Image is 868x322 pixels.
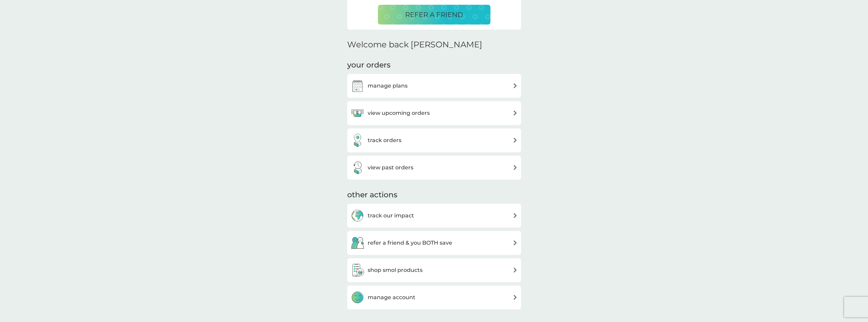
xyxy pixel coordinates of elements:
[368,163,413,172] h3: view past orders
[368,293,415,302] h3: manage account
[513,267,518,273] img: arrow right
[368,81,408,90] h3: manage plans
[368,266,423,275] h3: shop smol products
[368,211,414,220] h3: track our impact
[513,83,518,88] img: arrow right
[513,213,518,218] img: arrow right
[347,190,397,200] h3: other actions
[347,60,391,71] h3: your orders
[405,9,463,20] p: REFER A FRIEND
[368,239,452,247] h3: refer a friend & you BOTH save
[347,40,482,50] h2: Welcome back [PERSON_NAME]
[513,165,518,170] img: arrow right
[368,109,430,118] h3: view upcoming orders
[513,240,518,245] img: arrow right
[378,5,490,25] button: REFER A FRIEND
[513,110,518,116] img: arrow right
[368,136,401,145] h3: track orders
[513,295,518,300] img: arrow right
[513,138,518,143] img: arrow right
